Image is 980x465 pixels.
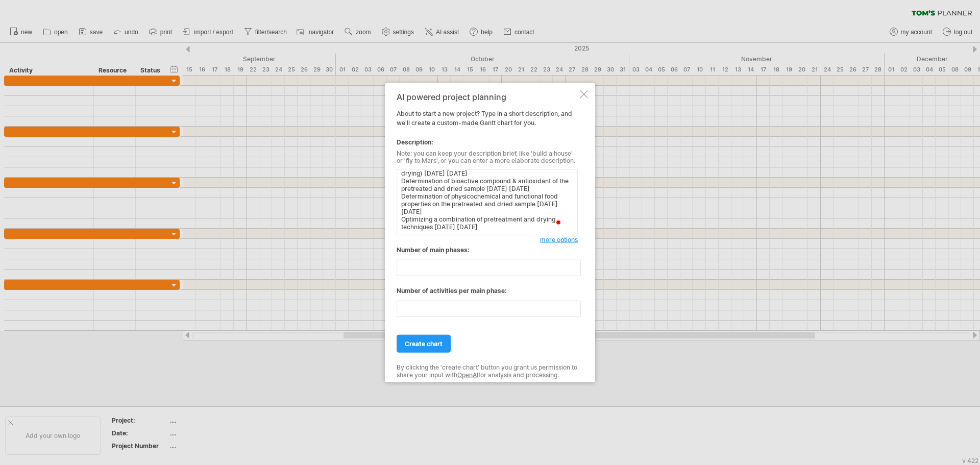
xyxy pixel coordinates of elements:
a: OpenAI [457,371,478,378]
div: AI powered project planning [397,92,578,101]
div: Number of activities per main phase: [397,286,578,296]
span: more options [540,236,578,243]
span: create chart [405,340,443,348]
a: create chart [397,335,451,353]
textarea: To enrich screen reader interactions, please activate Accessibility in Grammarly extension settings [397,169,578,235]
a: more options [540,235,578,244]
div: By clicking the 'create chart' button you grant us permission to share your input with for analys... [397,364,578,379]
div: About to start a new project? Type in a short description, and we'll create a custom-made Gantt c... [397,92,578,373]
div: Note: you can keep your description brief, like 'build a house' or 'fly to Mars', or you can ente... [397,150,578,164]
div: Description: [397,137,578,146]
div: Number of main phases: [397,246,578,255]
